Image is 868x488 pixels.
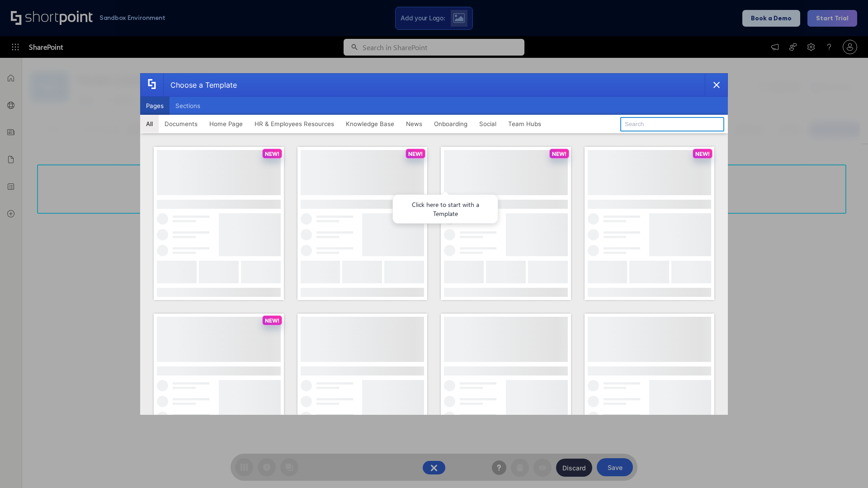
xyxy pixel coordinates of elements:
button: Team Hubs [502,115,547,133]
button: Documents [159,115,203,133]
p: NEW! [265,150,279,157]
button: News [400,115,428,133]
p: NEW! [695,150,710,157]
input: Search [620,117,724,131]
button: Onboarding [428,115,473,133]
button: Knowledge Base [340,115,400,133]
div: Choose a Template [163,74,237,96]
button: Home Page [203,115,249,133]
button: HR & Employees Resources [249,115,340,133]
div: template selector [140,73,728,415]
button: All [140,115,159,133]
p: NEW! [265,317,279,324]
button: Sections [170,97,206,115]
p: NEW! [552,150,566,157]
button: Pages [140,97,170,115]
button: Social [473,115,502,133]
p: NEW! [408,150,423,157]
iframe: Chat Widget [823,445,868,488]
